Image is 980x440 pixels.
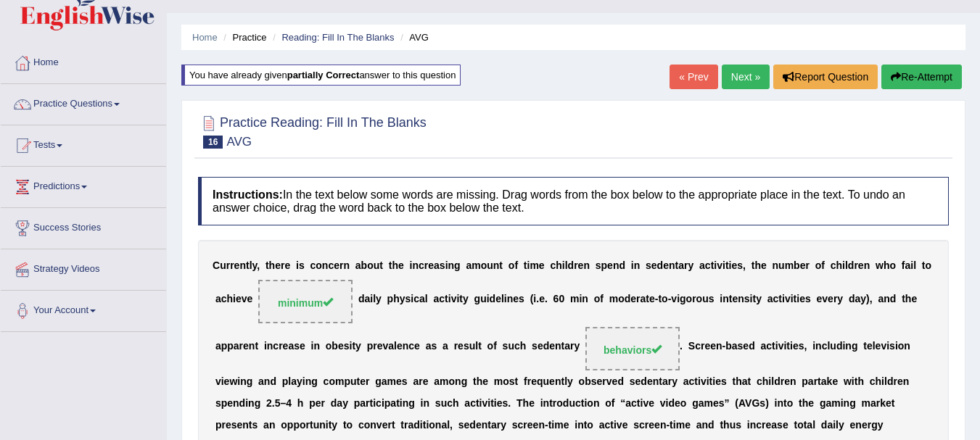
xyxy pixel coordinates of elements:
b: l [394,341,397,352]
b: t [711,260,715,271]
b: p [367,341,374,352]
b: m [570,294,579,305]
b: Instructions: [213,188,283,201]
b: e [398,260,404,271]
h4: In the text below some words are missing. Drag words from the box below to the appropriate place ... [198,177,949,225]
b: u [220,260,226,271]
b: e [538,341,543,352]
b: t [265,260,269,271]
b: a [442,341,448,352]
b: i [562,260,565,271]
b: l [373,294,376,305]
b: i [796,294,799,305]
b: a [355,260,361,271]
b: s [532,341,538,352]
b: r [239,341,243,352]
b: t [459,294,463,305]
b: s [503,341,508,352]
b: e [828,294,833,305]
b: e [513,294,519,305]
b: o [815,260,822,271]
b: o [926,260,932,271]
b: y [756,294,762,305]
b: d [890,294,897,305]
b: y [355,341,361,352]
b: v [671,294,677,305]
b: c [413,294,419,305]
b: a [433,294,439,305]
b: s [709,294,715,305]
small: AVG [226,135,252,149]
b: b [361,260,368,271]
b: h [905,294,912,305]
b: p [387,294,394,305]
b: d [568,260,575,271]
b: h [393,294,400,305]
b: c [831,260,836,271]
b: d [849,294,855,305]
b: e [284,260,290,271]
b: t [902,294,905,305]
b: o [662,294,668,305]
b: a [767,294,773,305]
b: . [536,294,539,305]
b: o [481,260,487,271]
b: m [609,294,618,305]
b: r [833,294,837,305]
b: n [583,260,590,271]
b: e [799,294,805,305]
b: i [842,260,845,271]
b: u [702,294,709,305]
b: a [215,294,221,305]
b: , [870,294,873,305]
b: s [464,341,469,352]
b: e [234,260,240,271]
b: y [860,294,866,305]
b: f [493,341,497,352]
b: y [463,294,469,305]
b: n [669,260,675,271]
b: n [613,260,619,271]
b: o [508,260,515,271]
b: r [692,294,696,305]
b: a [678,260,684,271]
b: i [791,294,794,305]
b: a [699,260,705,271]
b: e [651,260,657,271]
b: b [332,341,338,352]
b: c [310,260,316,271]
b: t [658,294,662,305]
b: c [408,341,414,352]
b: t [499,260,503,271]
span: minimum [278,297,333,309]
b: e [800,260,806,271]
b: f [821,260,825,271]
b: t [778,294,782,305]
div: You have already given answer to this question [181,65,461,86]
b: n [634,260,641,271]
b: s [737,260,743,271]
b: t [352,341,355,352]
b: r [279,341,282,352]
b: l [475,341,478,352]
b: o [487,341,494,352]
b: partially correct [287,70,360,80]
b: h [836,260,843,271]
b: 6 [553,294,559,305]
b: c [221,294,227,305]
b: s [294,341,300,352]
b: e [414,341,420,352]
b: i [729,260,732,271]
b: a [234,341,239,352]
b: o [316,260,322,271]
b: l [913,260,916,271]
b: l [501,294,504,305]
a: Home [1,43,166,79]
b: e [283,341,289,352]
b: e [911,294,917,305]
button: Re-Attempt [881,65,962,89]
b: h [754,260,761,271]
b: - [668,294,672,305]
b: i [296,260,299,271]
b: v [785,294,791,305]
